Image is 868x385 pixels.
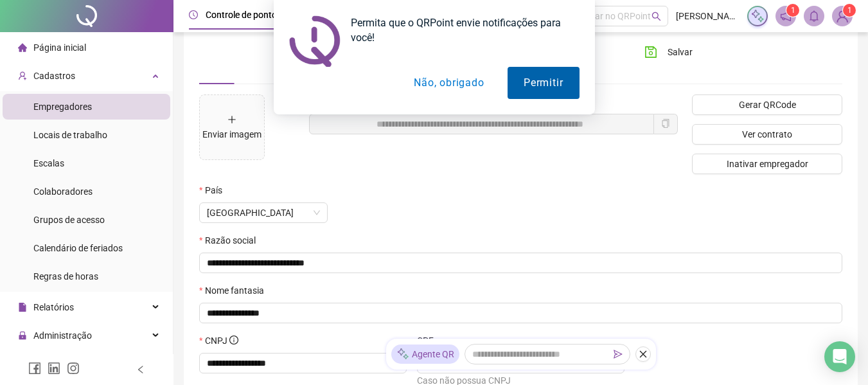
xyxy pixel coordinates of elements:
[727,157,808,171] span: Inativar empregador
[33,330,92,341] span: Administração
[33,158,64,168] span: Escalas
[202,127,261,141] div: Enviar imagem
[229,336,238,345] span: info-circle
[742,127,792,141] span: Ver contrato
[33,243,123,253] span: Calendário de feriados
[48,362,60,375] span: linkedin
[205,233,256,247] span: Razão social
[28,362,41,375] span: facebook
[33,130,107,140] span: Locais de trabalho
[391,345,459,364] div: Agente QR
[18,303,27,312] span: file
[692,124,842,145] button: Ver contrato
[661,119,670,128] span: copy
[289,15,341,67] img: notification icon
[396,348,409,361] img: sparkle-icon.fc2bf0ac1784a2077858766a79e2daf3.svg
[205,334,238,348] span: CNPJ
[18,331,27,340] span: lock
[136,365,145,374] span: left
[33,215,105,225] span: Grupos de acesso
[205,183,222,197] span: País
[614,350,623,359] span: send
[824,341,855,372] div: Open Intercom Messenger
[33,186,93,197] span: Colaboradores
[227,115,236,124] span: plus
[639,350,648,359] span: close
[33,302,74,312] span: Relatórios
[207,203,320,222] span: Brasil
[205,283,264,298] span: Nome fantasia
[67,362,80,375] span: instagram
[692,154,842,174] button: Inativar empregador
[398,67,500,99] button: Não, obrigado
[417,334,442,348] label: CPF
[341,15,580,45] div: Permita que o QRPoint envie notificações para você!
[33,271,98,282] span: Regras de horas
[508,67,579,99] button: Permitir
